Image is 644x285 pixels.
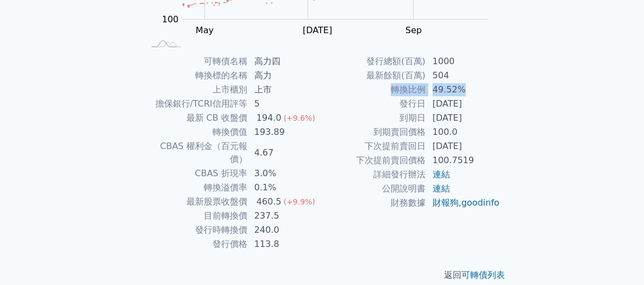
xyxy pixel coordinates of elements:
a: 連結 [433,169,450,179]
a: 連結 [433,183,450,194]
td: 49.52% [426,83,501,97]
td: , [426,196,501,210]
tspan: 100 [162,14,179,24]
td: 5 [248,97,322,111]
td: 1000 [426,54,501,69]
td: 504 [426,69,501,83]
div: 聊天小工具 [590,233,644,285]
td: 100.0 [426,125,501,139]
td: 轉換標的名稱 [144,69,248,83]
td: 發行時轉換價 [144,223,248,237]
td: 目前轉換價 [144,209,248,223]
td: 到期賣回價格 [322,125,426,139]
td: 100.7519 [426,153,501,168]
td: [DATE] [426,111,501,125]
td: 詳細發行辦法 [322,168,426,182]
iframe: Chat Widget [590,233,644,285]
td: 可轉債名稱 [144,54,248,69]
td: 最新餘額(百萬) [322,69,426,83]
td: 高力 [248,69,322,83]
td: [DATE] [426,97,501,111]
td: 4.67 [248,139,322,166]
tspan: Sep [405,25,422,35]
td: 113.8 [248,237,322,251]
td: 發行價格 [144,237,248,251]
td: 轉換價值 [144,125,248,139]
tspan: [DATE] [303,25,332,35]
td: 發行總額(百萬) [322,54,426,69]
div: 460.5 [254,195,284,208]
td: 下次提前賣回價格 [322,153,426,168]
td: CBAS 權利金（百元報價） [144,139,248,166]
td: 財務數據 [322,196,426,210]
a: goodinfo [461,197,499,208]
a: 可轉債列表 [461,270,505,280]
td: 發行日 [322,97,426,111]
td: 193.89 [248,125,322,139]
td: 240.0 [248,223,322,237]
td: 上市 [248,83,322,97]
tspan: May [196,25,214,35]
td: 到期日 [322,111,426,125]
td: 轉換比例 [322,83,426,97]
td: 下次提前賣回日 [322,139,426,153]
td: 最新 CB 收盤價 [144,111,248,125]
td: 轉換溢價率 [144,181,248,195]
div: 194.0 [254,111,284,125]
span: (+9.6%) [284,114,315,122]
td: 公開說明書 [322,182,426,196]
td: 高力四 [248,54,322,69]
a: 財報狗 [433,197,459,208]
span: (+9.9%) [284,197,315,206]
td: 上市櫃別 [144,83,248,97]
td: 237.5 [248,209,322,223]
td: [DATE] [426,139,501,153]
p: 返回 [131,269,514,282]
td: 3.0% [248,166,322,181]
td: 最新股票收盤價 [144,195,248,209]
td: 0.1% [248,181,322,195]
td: 擔保銀行/TCRI信用評等 [144,97,248,111]
td: CBAS 折現率 [144,166,248,181]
